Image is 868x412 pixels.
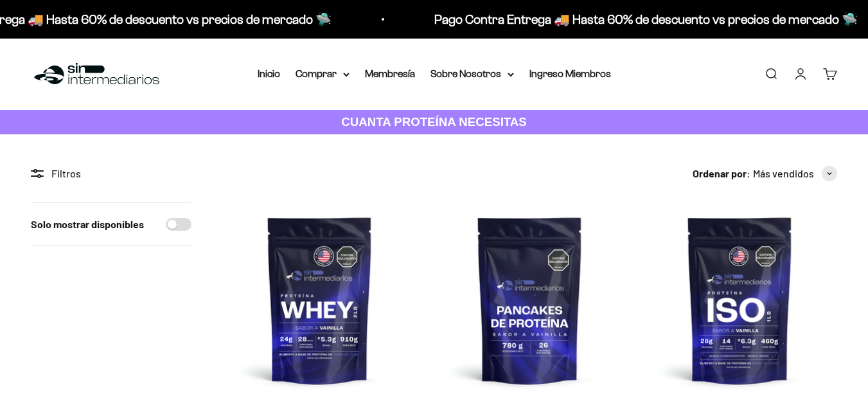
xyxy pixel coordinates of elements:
summary: Comprar [296,66,350,82]
a: Membresía [365,68,415,79]
label: Solo mostrar disponibles [31,216,144,233]
summary: Sobre Nosotros [430,66,514,82]
div: Filtros [31,165,191,182]
button: Más vendidos [753,165,837,182]
a: Ingreso Miembros [529,68,611,79]
a: Inicio [258,68,280,79]
span: Ordenar por: [693,165,750,182]
p: Pago Contra Entrega 🚚 Hasta 60% de descuento vs precios de mercado 🛸 [314,9,738,30]
strong: CUANTA PROTEÍNA NECESITAS [341,115,527,129]
span: Más vendidos [753,165,814,182]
